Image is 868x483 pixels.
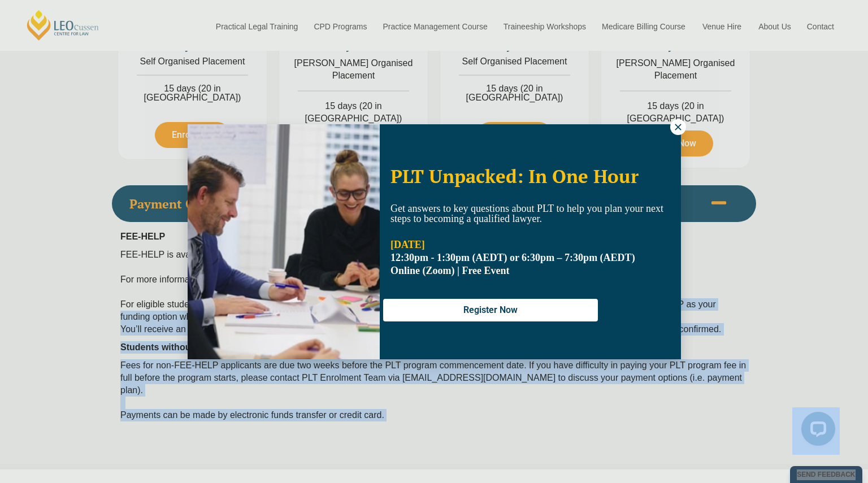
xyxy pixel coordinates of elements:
[390,252,635,263] strong: 12:30pm - 1:30pm (AEDT) or 6:30pm – 7:30pm (AEDT)
[390,164,639,188] span: PLT Unpacked: In One Hour
[390,203,663,224] span: Get answers to key questions about PLT to help you plan your next steps to becoming a qualified l...
[390,239,425,250] strong: [DATE]
[390,265,510,276] span: Online (Zoom) | Free Event
[670,119,686,135] button: Close
[792,407,840,455] iframe: LiveChat chat widget
[383,299,598,321] button: Register Now
[188,124,380,359] img: Woman in yellow blouse holding folders looking to the right and smiling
